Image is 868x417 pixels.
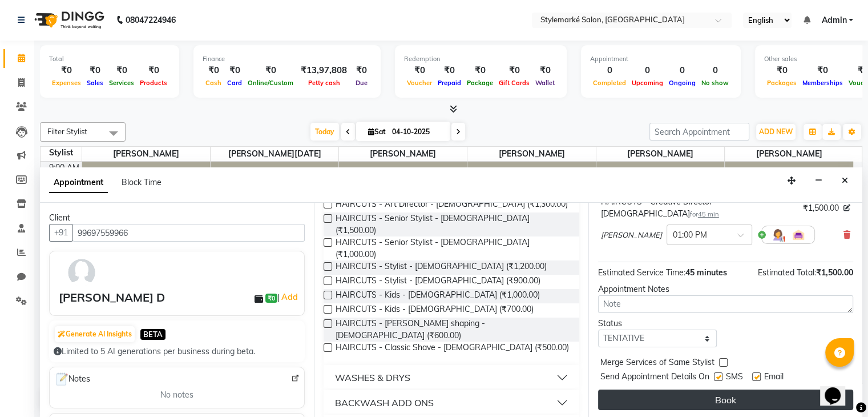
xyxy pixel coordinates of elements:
[82,147,210,161] span: [PERSON_NAME]
[726,371,743,385] span: SMS
[59,289,165,306] div: [PERSON_NAME] D
[72,224,305,242] input: Search by Name/Mobile/Email/Code
[280,290,300,304] a: Add
[837,172,853,190] button: Close
[47,127,87,136] span: Filter Stylist
[590,54,732,64] div: Appointment
[84,64,106,77] div: ₹0
[598,267,685,278] span: Estimated Service Time:
[336,198,568,212] span: HAIRCUTS - Art Director - [DEMOGRAPHIC_DATA] (₹1,300.00)
[211,147,338,161] span: ⁠[PERSON_NAME][DATE]
[277,290,300,304] span: |
[335,371,410,384] div: WASHES & DRYS
[336,342,569,356] span: HAIRCUTS - Classic Shave - [DEMOGRAPHIC_DATA] (₹500.00)
[305,79,343,87] span: Petty cash
[126,4,176,36] b: 08047224946
[336,303,534,318] span: HAIRCUTS - Kids - [DEMOGRAPHIC_DATA] (₹700.00)
[49,224,73,242] button: +91
[816,267,853,278] span: ₹1,500.00
[47,162,82,174] div: 9:00 AM
[756,124,796,140] button: ADD NEW
[649,123,749,141] input: Search Appointment
[29,4,107,36] img: logo
[49,54,170,64] div: Total
[601,196,798,220] div: HAIRCUTS - Creative Director - [DEMOGRAPHIC_DATA]
[803,202,839,214] span: ₹1,500.00
[532,64,558,77] div: ₹0
[41,147,82,159] div: Stylist
[49,173,108,193] span: Appointment
[328,392,574,413] button: BACKWASH ADD ONS
[353,79,370,87] span: Due
[328,367,574,388] button: WASHES & DRYS
[532,79,558,87] span: Wallet
[203,54,372,64] div: Finance
[65,256,98,289] img: avatar
[598,318,717,330] div: Status
[203,64,224,77] div: ₹0
[336,275,540,289] span: HAIRCUTS - Stylist - [DEMOGRAPHIC_DATA] (₹900.00)
[49,212,305,224] div: Client
[699,79,732,87] span: No show
[759,127,793,136] span: ADD NEW
[203,79,224,87] span: Cash
[224,64,245,77] div: ₹0
[389,123,446,141] input: 2025-10-04
[629,79,666,87] span: Upcoming
[137,64,170,77] div: ₹0
[725,147,853,161] span: [PERSON_NAME]
[122,177,162,187] span: Block Time
[629,64,666,77] div: 0
[106,79,137,87] span: Services
[160,389,193,401] span: No notes
[496,79,532,87] span: Gift Cards
[464,79,496,87] span: Package
[140,329,165,340] span: BETA
[310,123,339,141] span: Today
[296,64,352,77] div: ₹13,97,808
[54,346,300,358] div: Limited to 5 AI generations per business during beta.
[601,230,662,241] span: [PERSON_NAME]
[666,79,699,87] span: Ongoing
[335,396,434,410] div: BACKWASH ADD ONS
[590,64,629,77] div: 0
[690,210,719,218] small: for
[336,318,570,342] span: HAIRCUTS - [PERSON_NAME] shaping - [DEMOGRAPHIC_DATA] (₹600.00)
[336,212,570,236] span: HAIRCUTS - Senior Stylist - [DEMOGRAPHIC_DATA] (₹1,500.00)
[365,127,389,136] span: Sat
[600,371,709,385] span: Send Appointment Details On
[699,64,732,77] div: 0
[339,147,467,161] span: [PERSON_NAME]
[771,228,785,242] img: Hairdresser.png
[598,283,853,295] div: Appointment Notes
[404,79,435,87] span: Voucher
[54,372,90,387] span: Notes
[764,64,800,77] div: ₹0
[764,371,784,385] span: Email
[800,64,846,77] div: ₹0
[336,236,570,260] span: HAIRCUTS - Senior Stylist - [DEMOGRAPHIC_DATA] (₹1,000.00)
[792,228,805,242] img: Interior.png
[55,326,135,342] button: Generate AI Insights
[49,79,84,87] span: Expenses
[224,79,245,87] span: Card
[464,64,496,77] div: ₹0
[49,64,84,77] div: ₹0
[596,147,724,161] span: [PERSON_NAME]
[404,64,435,77] div: ₹0
[590,79,629,87] span: Completed
[666,64,699,77] div: 0
[106,64,137,77] div: ₹0
[467,147,595,161] span: ⁠[PERSON_NAME]
[84,79,106,87] span: Sales
[404,54,558,64] div: Redemption
[336,260,547,275] span: HAIRCUTS - Stylist - [DEMOGRAPHIC_DATA] (₹1,200.00)
[685,267,727,278] span: 45 minutes
[496,64,532,77] div: ₹0
[245,64,296,77] div: ₹0
[245,79,296,87] span: Online/Custom
[764,79,800,87] span: Packages
[821,14,846,26] span: Admin
[352,64,372,77] div: ₹0
[336,289,540,303] span: HAIRCUTS - Kids - [DEMOGRAPHIC_DATA] (₹1,000.00)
